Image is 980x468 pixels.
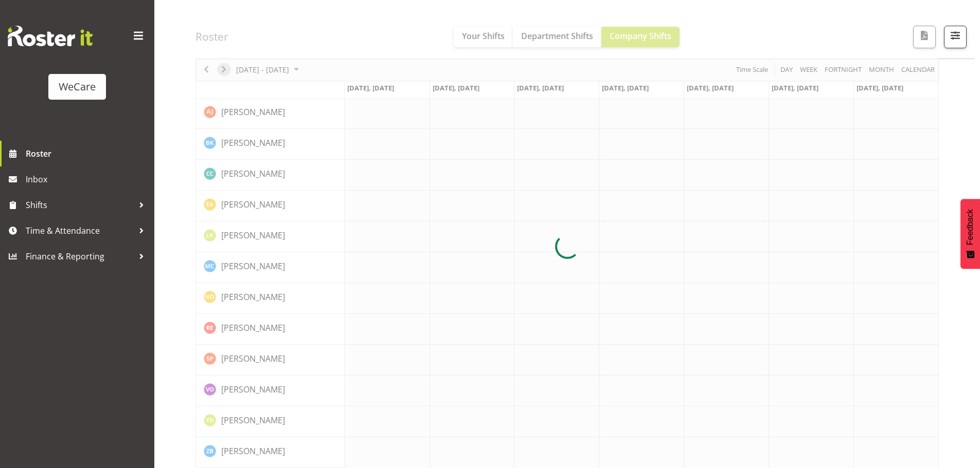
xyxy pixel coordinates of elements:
span: Time & Attendance [26,223,134,238]
img: Rosterit website logo [8,26,93,46]
button: Feedback - Show survey [960,199,980,269]
span: Feedback [966,209,975,245]
button: Filter Shifts [944,26,967,48]
span: Shifts [26,197,134,213]
span: Finance & Reporting [26,249,134,264]
span: Inbox [26,172,149,187]
span: Roster [26,146,149,161]
div: WeCare [59,79,96,95]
